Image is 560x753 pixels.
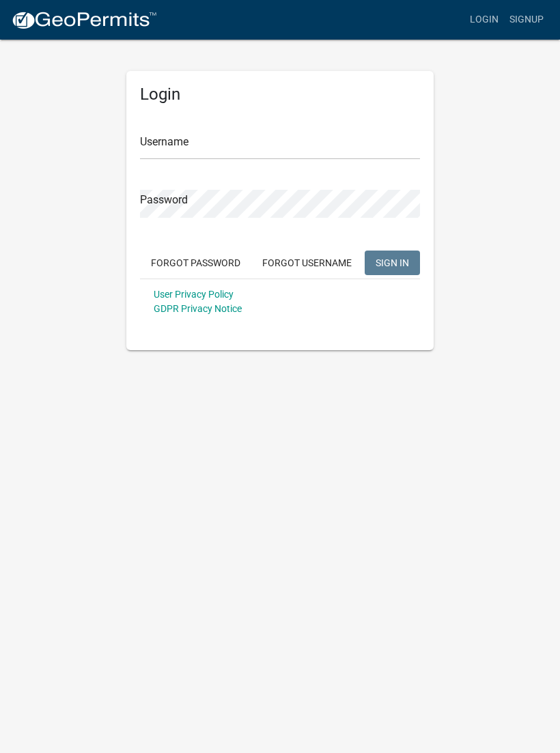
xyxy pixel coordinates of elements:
button: Forgot Username [251,251,363,275]
button: SIGN IN [365,251,420,275]
button: Forgot Password [140,251,251,275]
span: SIGN IN [376,257,409,268]
h5: Login [140,85,420,104]
a: Signup [504,7,549,33]
a: Login [464,7,504,33]
a: GDPR Privacy Notice [154,303,242,314]
a: User Privacy Policy [154,289,234,300]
